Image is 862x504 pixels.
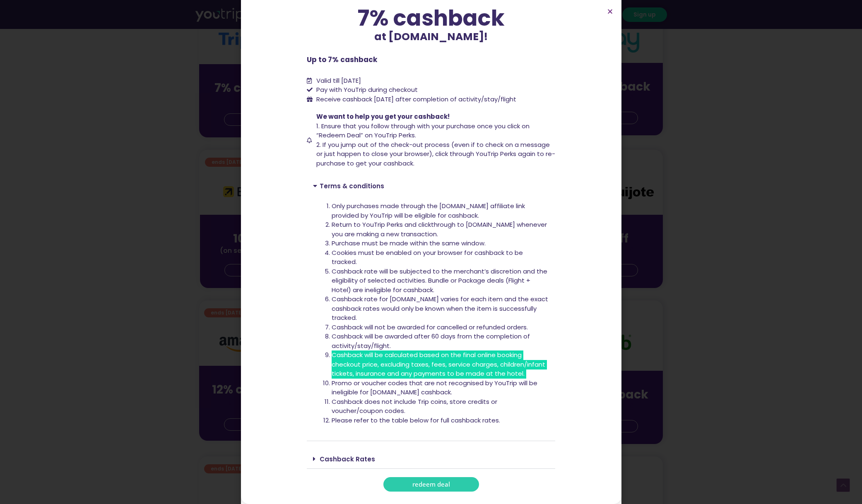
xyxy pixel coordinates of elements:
span: redeem deal [412,481,450,487]
li: Please refer to the table below for full cashback rates. [332,416,549,425]
li: Only purchases made through the [DOMAIN_NAME] affiliate link provided by YouTrip will be eligible... [332,202,549,220]
li: Cookies must be enabled on your browser for cashback to be tracked. [332,248,549,267]
span: Receive cashback [DATE] after completion of activity/stay/flight [316,95,516,103]
a: Close [607,8,613,14]
span: We want to help you get your cashback! [316,112,450,121]
div: Terms & conditions [307,195,555,441]
span: 1. Ensure that you follow through with your purchase once you click on “Redeem Deal” on YouTrip P... [316,122,530,140]
li: Cashback rate for [DOMAIN_NAME] varies for each item and the exact cashback rates would only be k... [332,295,549,323]
a: Terms & conditions [320,182,384,190]
li: Cashback does not include Trip coins, store credits or voucher/coupon codes. [332,397,549,416]
li: Promo or voucher codes that are not recognised by YouTrip will be ineligible for [DOMAIN_NAME] ca... [332,379,549,397]
div: Cashback Rates [307,449,555,469]
li: Cashback rate will be subjected to the merchant’s discretion and the eligibility of selected acti... [332,267,549,295]
b: Up to 7% cashback [307,55,377,65]
span: 2. If you jump out of the check-out process (even if to check on a message or just happen to clos... [316,140,555,168]
span: Valid till [DATE] [316,76,361,85]
span: Pay with YouTrip during checkout [314,85,418,95]
li: Cashback will be calculated based on the final online booking checkout price, excluding taxes, fe... [332,350,549,379]
p: at [DOMAIN_NAME]! [307,29,555,45]
a: Cashback Rates [320,455,375,463]
a: redeem deal [383,477,479,492]
div: Terms & conditions [307,176,555,195]
li: Cashback will not be awarded for cancelled or refunded orders. [332,323,549,332]
li: Cashback will be awarded after 60 days from the completion of activity/stay/flight. [332,332,549,350]
li: Purchase must be made within the same window. [332,239,549,248]
div: 7% cashback [307,7,555,29]
li: Return to YouTrip Perks and clickthrough to [DOMAIN_NAME] whenever you are making a new transaction. [332,220,549,239]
